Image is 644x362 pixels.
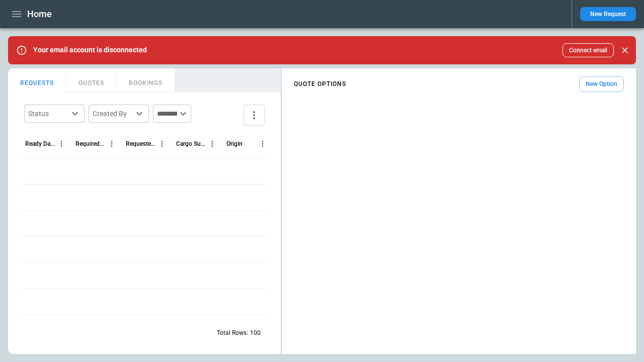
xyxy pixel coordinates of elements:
div: Cargo Summary [176,140,206,147]
h1: Home [27,8,52,20]
button: Close [618,43,632,57]
button: REQUESTS [8,68,66,93]
button: Requested Route column menu [155,137,169,150]
button: Cargo Summary column menu [206,137,219,150]
div: Required Date & Time (UTC+03:00) [75,140,105,147]
p: Your email account is disconnected [33,46,147,54]
button: New Option [579,76,624,92]
button: QUOTES [66,68,117,93]
div: Status [28,109,68,119]
button: Connect email [562,43,614,57]
div: Origin [226,140,243,147]
p: 100 [250,329,261,337]
button: BOOKINGS [117,68,175,93]
button: Ready Date & Time (UTC+03:00) column menu [55,137,68,150]
div: Requested Route [126,140,155,147]
div: scrollable content [282,72,636,96]
button: Origin column menu [256,137,269,150]
button: more [244,105,265,126]
p: Total Rows: [217,329,248,337]
button: Required Date & Time (UTC+03:00) column menu [105,137,118,150]
h4: QUOTE OPTIONS [294,82,346,86]
div: dismiss [618,39,632,61]
button: New Request [580,7,636,21]
div: Ready Date & Time (UTC+03:00) [25,140,55,147]
div: Created By [93,109,133,119]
